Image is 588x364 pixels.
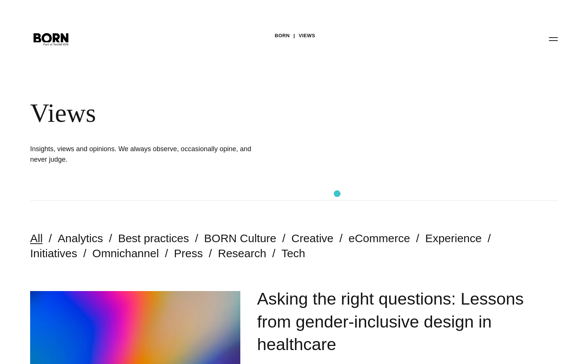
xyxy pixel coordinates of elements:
a: Research [218,247,266,259]
a: Analytics [58,232,103,244]
span: Views [30,98,460,129]
a: Asking the right questions: Lessons from gender-inclusive design in healthcare [257,289,524,354]
a: Tech [281,247,305,259]
a: BORN Culture [204,232,276,244]
a: Initiatives [30,247,77,259]
h1: Insights, views and opinions. We always observe, occasionally opine, and never judge. [30,144,256,165]
a: Press [174,247,203,259]
a: Best practices [118,232,189,244]
a: Experience [425,232,482,244]
a: Creative [292,232,334,244]
a: All [30,232,43,244]
a: BORN [275,30,290,41]
a: Omnichannel [92,247,159,259]
button: Open [544,31,562,47]
a: Views [299,30,315,41]
a: eCommerce [348,232,410,244]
